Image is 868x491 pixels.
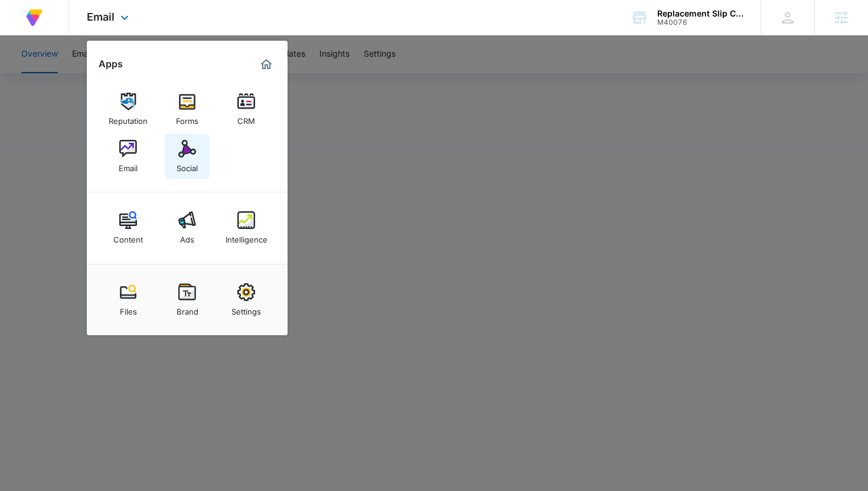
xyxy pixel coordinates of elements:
[224,277,269,322] a: Settings
[237,110,255,126] div: CRM
[120,301,137,316] div: Files
[24,7,45,28] img: Volusion
[657,9,743,18] div: account name
[257,55,276,74] a: Marketing 360® Dashboard
[106,134,151,179] a: Email
[224,205,269,250] a: Intelligence
[177,158,198,173] div: Social
[165,87,210,132] a: Forms
[106,205,151,250] a: Content
[119,158,138,173] div: Email
[165,277,210,322] a: Brand
[106,87,151,132] a: Reputation
[180,229,194,244] div: Ads
[176,110,198,126] div: Forms
[113,229,143,244] div: Content
[224,87,269,132] a: CRM
[99,58,123,70] h2: Apps
[657,18,743,27] div: account id
[165,134,210,179] a: Social
[231,301,261,316] div: Settings
[87,11,115,23] span: Email
[177,301,198,316] div: Brand
[165,205,210,250] a: Ads
[106,277,151,322] a: Files
[109,110,148,126] div: Reputation
[226,229,267,244] div: Intelligence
